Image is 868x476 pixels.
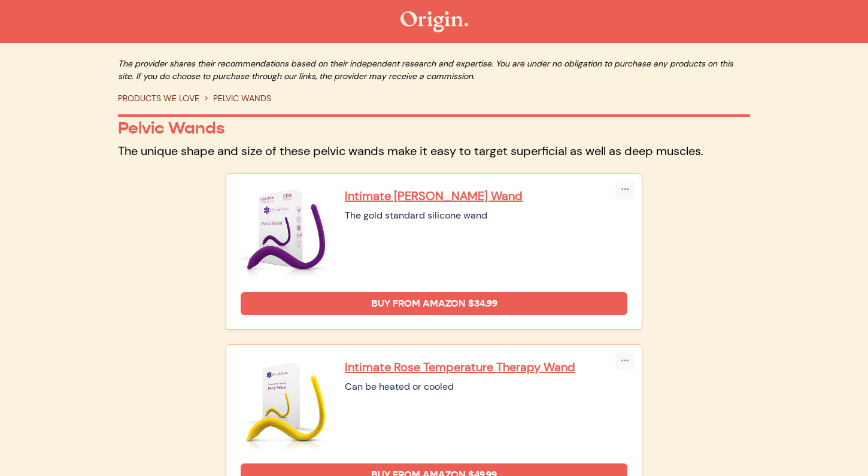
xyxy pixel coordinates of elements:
p: Pelvic Wands [118,118,750,138]
p: The unique shape and size of these pelvic wands make it easy to target superficial as well as dee... [118,143,750,159]
a: Intimate Rose Temperature Therapy Wand [345,359,627,375]
img: Intimate Rose Temperature Therapy Wand [241,359,330,449]
div: Can be heated or cooled [345,380,627,394]
div: The gold standard silicone wand [345,208,627,223]
li: PELVIC WANDS [199,92,271,105]
a: Intimate [PERSON_NAME] Wand [345,188,627,204]
p: The provider shares their recommendations based on their independent research and expertise. You ... [118,57,750,83]
a: Buy from Amazon $34.99 [241,292,627,315]
a: PRODUCTS WE LOVE [118,93,199,104]
img: The Origin Shop [400,11,468,32]
img: Intimate Rose Pelvic Wand [241,188,330,278]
